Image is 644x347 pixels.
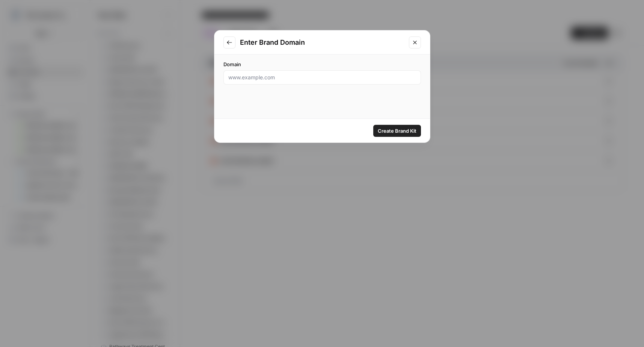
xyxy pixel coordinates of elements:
button: Close modal [409,36,421,48]
button: Go to previous step [223,36,235,48]
input: www.example.com [228,74,416,81]
label: Domain [223,61,421,68]
button: Create Brand Kit [373,125,421,137]
span: Create Brand Kit [378,127,416,135]
h2: Enter Brand Domain [240,37,404,48]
